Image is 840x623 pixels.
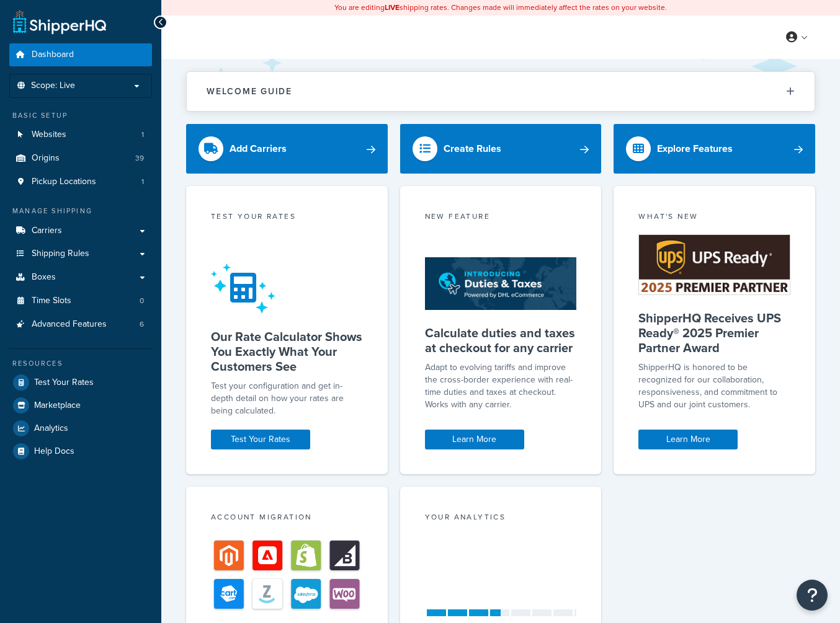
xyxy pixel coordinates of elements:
[34,400,81,411] span: Marketplace
[638,430,738,449] a: Learn More
[34,446,74,457] span: Help Docs
[638,361,790,411] p: ShipperHQ is honored to be recognized for our collaboration, responsiveness, and commitment to UP...
[32,177,96,187] span: Pickup Locations
[141,177,144,187] span: 1
[9,440,152,462] a: Help Docs
[657,140,733,157] div: Explore Features
[9,242,152,265] a: Shipping Rules
[9,289,152,312] a: Time Slots0
[9,123,152,146] a: Websites1
[638,311,790,355] h5: ShipperHQ Receives UPS Ready® 2025 Premier Partner Award
[425,325,577,355] h5: Calculate duties and taxes at checkout for any carrier
[425,211,577,225] div: New Feature
[135,153,144,164] span: 39
[9,110,152,121] div: Basic Setup
[186,124,388,174] a: Add Carriers
[9,206,152,216] div: Manage Shipping
[9,219,152,242] a: Carriers
[32,296,71,306] span: Time Slots
[444,140,501,157] div: Create Rules
[141,130,144,140] span: 1
[32,249,89,259] span: Shipping Rules
[385,2,400,13] b: LIVE
[638,211,790,225] div: What's New
[9,358,152,369] div: Resources
[9,266,152,289] a: Boxes
[32,153,60,164] span: Origins
[32,272,56,283] span: Boxes
[9,371,152,394] a: Test Your Rates
[211,430,310,449] a: Test Your Rates
[400,124,602,174] a: Create Rules
[34,378,94,388] span: Test Your Rates
[9,123,152,146] li: Websites
[9,170,152,193] li: Pickup Locations
[34,423,68,434] span: Analytics
[207,87,292,96] h2: Welcome Guide
[9,43,152,66] a: Dashboard
[797,580,828,611] button: Open Resource Center
[211,511,363,526] div: Account Migration
[32,319,107,330] span: Advanced Features
[211,329,363,374] h5: Our Rate Calculator Shows You Exactly What Your Customers See
[211,211,363,225] div: Test your rates
[9,394,152,417] a: Marketplace
[425,361,577,411] p: Adapt to evolving tariffs and improve the cross-border experience with real-time duties and taxes...
[32,226,62,236] span: Carriers
[9,147,152,170] a: Origins39
[9,313,152,336] li: Advanced Features
[9,289,152,312] li: Time Slots
[9,313,152,336] a: Advanced Features6
[425,430,524,449] a: Learn More
[230,140,287,157] div: Add Carriers
[32,130,66,140] span: Websites
[425,511,577,526] div: Your Analytics
[9,147,152,170] li: Origins
[140,296,144,306] span: 0
[140,319,144,330] span: 6
[9,170,152,193] a: Pickup Locations1
[9,417,152,440] a: Analytics
[211,380,363,417] div: Test your configuration and get in-depth detail on how your rates are being calculated.
[32,50,74,60] span: Dashboard
[614,124,815,174] a: Explore Features
[187,72,815,111] button: Welcome Guide
[31,81,75,91] span: Scope: Live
